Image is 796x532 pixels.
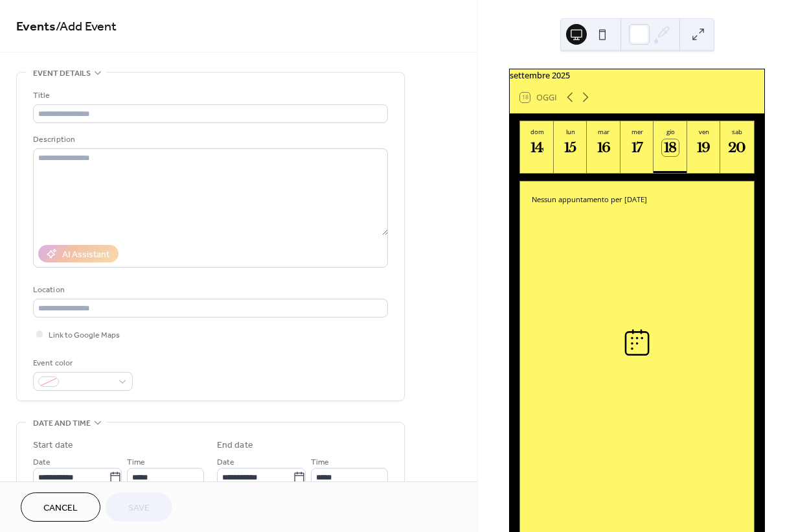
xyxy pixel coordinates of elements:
[21,492,100,522] button: Cancel
[43,502,78,515] span: Cancel
[562,139,579,156] div: 15
[520,121,554,173] button: dom14
[33,356,130,370] div: Event color
[724,128,750,136] div: sab
[720,121,754,173] button: sab20
[591,128,617,136] div: mar
[729,139,745,156] div: 20
[529,139,545,156] div: 14
[56,14,117,40] span: / Add Event
[33,456,51,469] span: Date
[16,14,56,40] a: Events
[558,128,584,136] div: lun
[687,121,721,173] button: ven19
[696,139,712,156] div: 19
[629,139,646,156] div: 17
[127,456,145,469] span: Time
[33,417,91,430] span: Date and time
[217,456,234,469] span: Date
[217,439,253,452] div: End date
[510,69,764,82] div: settembre 2025
[521,185,753,213] div: Nessun appuntamento per [DATE]
[33,89,385,102] div: Title
[595,139,612,156] div: 16
[33,439,73,452] div: Start date
[620,121,654,173] button: mer17
[662,139,679,156] div: 18
[33,67,91,80] span: Event details
[691,128,717,136] div: ven
[311,456,329,469] span: Time
[587,121,620,173] button: mar16
[624,128,650,136] div: mer
[33,133,385,146] div: Description
[49,329,120,342] span: Link to Google Maps
[657,128,683,136] div: gio
[654,121,687,173] button: gio18
[554,121,587,173] button: lun15
[33,283,385,297] div: Location
[524,128,550,136] div: dom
